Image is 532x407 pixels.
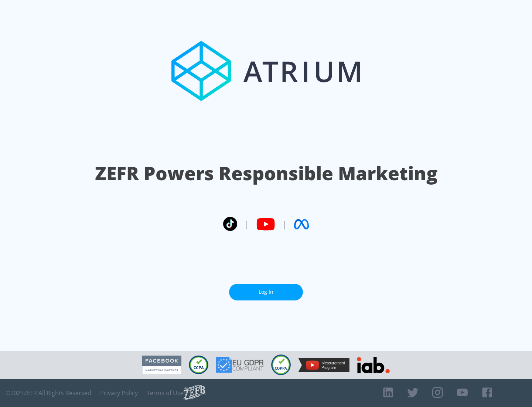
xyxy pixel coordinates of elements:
a: Log In [229,284,303,300]
img: GDPR Compliant [216,357,264,373]
span: © 2025 ZEFR All Rights Reserved [6,389,91,397]
span: | [282,219,287,230]
a: Terms of Use [147,389,184,397]
span: | [245,219,249,230]
h1: ZEFR Powers Responsible Marketing [95,161,437,186]
img: IAB [357,357,390,373]
a: Privacy Policy [100,389,138,397]
img: YouTube Measurement Program [298,358,349,372]
img: COPPA Compliant [271,354,291,375]
img: Facebook Marketing Partner [142,356,181,374]
img: CCPA Compliant [189,356,208,374]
